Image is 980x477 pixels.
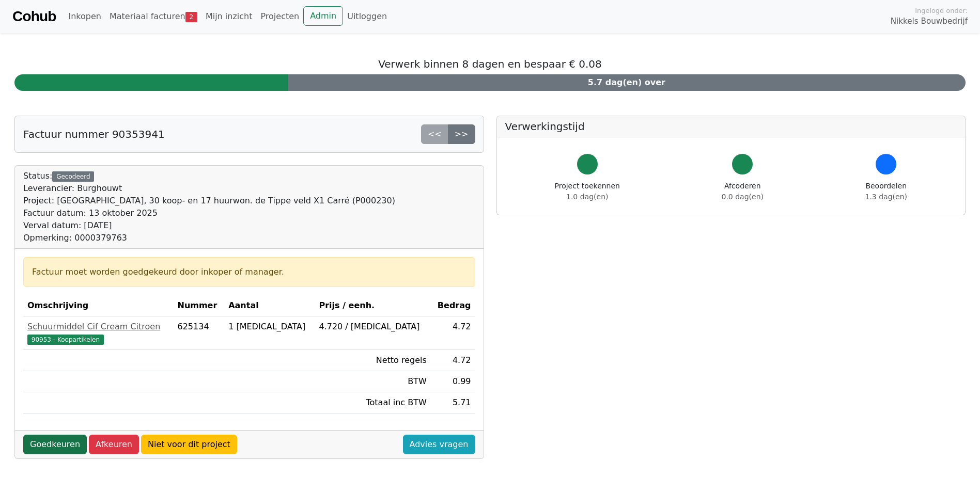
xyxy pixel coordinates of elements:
[431,350,475,371] td: 4.72
[23,232,395,244] div: Opmerking: 0000379763
[14,58,966,70] h5: Verwerk binnen 8 dagen en bespaar € 0.08
[228,321,310,333] div: 1 [MEDICAL_DATA]
[173,295,224,316] th: Nummer
[315,350,430,371] td: Netto regels
[431,295,475,316] th: Bedrag
[915,6,968,15] span: Ingelogd onder:
[201,6,257,27] a: Mijn inzicht
[23,435,87,454] a: Goedkeuren
[23,207,395,219] div: Factuur datum: 13 oktober 2025
[105,6,201,27] a: Materiaal facturen2
[403,435,475,454] a: Advies vragen
[12,4,56,29] a: Cohub
[224,295,315,316] th: Aantal
[23,128,165,140] h5: Factuur nummer 90353941
[865,193,907,201] span: 1.3 dag(en)
[23,195,395,207] div: Project: [GEOGRAPHIC_DATA], 30 koop- en 17 huurwon. de Tippe veld X1 Carré (P000230)
[315,371,430,392] td: BTW
[89,435,139,454] a: Afkeuren
[32,266,466,278] div: Factuur moet worden goedgekeurd door inkoper of manager.
[505,120,957,133] h5: Verwerkingstijd
[23,295,173,316] th: Omschrijving
[448,124,475,144] a: >>
[555,181,620,202] div: Project toekennen
[891,15,968,27] span: Nikkels Bouwbedrijf
[319,321,426,333] div: 4.720 / [MEDICAL_DATA]
[141,435,237,454] a: Niet voor dit project
[865,181,907,202] div: Beoordelen
[23,182,395,195] div: Leverancier: Burghouwt
[566,193,608,201] span: 1.0 dag(en)
[64,6,105,27] a: Inkopen
[343,6,391,27] a: Uitloggen
[431,392,475,414] td: 5.71
[52,171,94,182] div: Gecodeerd
[23,170,395,244] div: Status:
[23,219,395,232] div: Verval datum: [DATE]
[431,371,475,392] td: 0.99
[722,193,764,201] span: 0.0 dag(en)
[431,316,475,350] td: 4.72
[315,295,430,316] th: Prijs / eenh.
[173,316,224,350] td: 625134
[27,335,104,345] span: 90953 - Koopartikelen
[185,12,197,22] span: 2
[288,74,966,91] div: 5.7 dag(en) over
[256,6,303,27] a: Projecten
[315,392,430,414] td: Totaal inc BTW
[27,321,169,333] div: Schuurmiddel Cif Cream Citroen
[722,181,764,202] div: Afcoderen
[303,6,343,26] a: Admin
[27,321,169,345] a: Schuurmiddel Cif Cream Citroen90953 - Koopartikelen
